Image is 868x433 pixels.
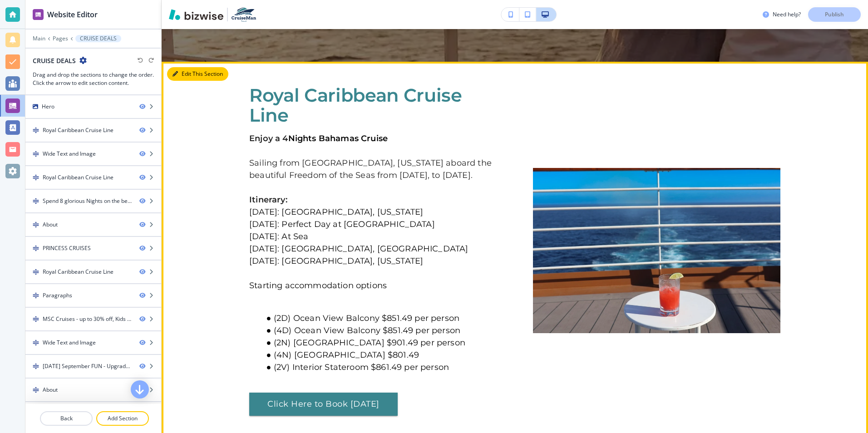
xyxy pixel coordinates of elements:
strong: Itinerary: [249,195,287,205]
img: editor icon [33,9,44,20]
span: Starting accommodation options [249,280,387,290]
div: Royal Caribbean Cruise Line [43,268,113,276]
div: Hero [25,95,161,118]
h3: Drag and drop the sections to change the order. Click the arrow to edit section content. [33,71,154,87]
img: Drag [33,269,39,275]
div: Spend 8 glorious Nights on the beautiful Legend of the Seas!!!Itinerary [43,197,132,205]
div: CARNIVAL September FUN - Upgrades, Early Savings, Onboard Credit [43,362,132,370]
img: Drag [33,151,39,157]
p: Add Section [97,414,148,423]
div: DragAbout [25,379,161,401]
button: Back [40,411,93,426]
div: About [43,386,58,394]
span: [DATE]: Perfect Day at [GEOGRAPHIC_DATA] [249,219,435,229]
button: Add Section [96,411,149,426]
button: Edit This Section [167,67,228,81]
div: DragAbout [25,213,161,236]
div: DragRoyal Caribbean Cruise Line [25,166,161,189]
button: Main [33,35,45,42]
img: Drag [33,316,39,322]
h3: Need help? [773,10,801,19]
img: <p><span style="color: rgb(58, 134, 143);">Royal Caribbean Cruise Line</span></p> [533,168,780,333]
span: (2N) [GEOGRAPHIC_DATA] $901.49 per person [274,338,465,348]
img: Drag [33,363,39,369]
strong: Nights Bahamas Cruise [288,133,388,143]
h2: Website Editor [47,9,98,20]
a: Click Here to Book [DATE] [249,393,398,416]
div: Wide Text and Image [43,150,96,158]
span: (2D) Ocean View Balcony $851.49 per person [274,313,459,323]
div: DragSpend 8 glorious Nights on the beautiful Legend of the Seas!!!Itinerary [25,190,161,212]
span: [DATE]: [GEOGRAPHIC_DATA], [US_STATE] [249,207,423,217]
div: Wide Text and Image [43,339,96,347]
img: Drag [33,245,39,251]
div: DragPRINCESS CRUISES [25,237,161,260]
span: (4N) [GEOGRAPHIC_DATA] $801.49 [274,350,419,360]
button: CRUISE DEALS [75,35,121,42]
div: PRINCESS CRUISES [43,244,91,252]
img: Bizwise Logo [169,9,223,20]
div: Drag[DATE] September FUN - Upgrades, Early Savings, Onboard Credit [25,355,161,378]
h2: CRUISE DEALS [33,56,76,65]
div: Paragraphs [43,291,72,300]
img: Drag [33,340,39,346]
span: (4D) Ocean View Balcony $851.49 per person [274,325,460,335]
div: DragAbout [25,402,161,425]
div: About [43,221,58,229]
div: DragParagraphs [25,284,161,307]
span: [DATE]: [GEOGRAPHIC_DATA], [US_STATE] [249,256,423,266]
p: Sailing from [GEOGRAPHIC_DATA], [US_STATE] aboard the beautiful Freedom of the Seas from [DATE], ... [249,157,497,182]
div: Hero [42,103,54,111]
div: MSC Cruises - up to 30% off, Kids Sail Free [43,315,132,323]
img: Drag [33,198,39,204]
img: Your Logo [232,7,256,22]
img: Drag [33,292,39,299]
div: DragWide Text and Image [25,331,161,354]
div: Royal Caribbean Cruise Line [43,126,113,134]
strong: Enjoy a 4 [249,133,288,143]
span: Royal Caribbean Cruise Line [249,84,467,126]
p: CRUISE DEALS [80,35,117,42]
span: [DATE]: At Sea [249,231,308,241]
div: DragMSC Cruises - up to 30% off, Kids Sail Free [25,308,161,330]
div: DragRoyal Caribbean Cruise Line [25,261,161,283]
div: Royal Caribbean Cruise Line [43,173,113,182]
span: [DATE]: [GEOGRAPHIC_DATA], [GEOGRAPHIC_DATA] [249,244,468,254]
img: Drag [33,174,39,181]
span: (2V) Interior Stateroom $861.49 per person [274,362,449,372]
img: Drag [33,127,39,133]
div: DragRoyal Caribbean Cruise Line [25,119,161,142]
p: Back [41,414,92,423]
div: DragWide Text and Image [25,143,161,165]
img: Drag [33,221,39,228]
button: Pages [53,35,68,42]
img: Drag [33,387,39,393]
